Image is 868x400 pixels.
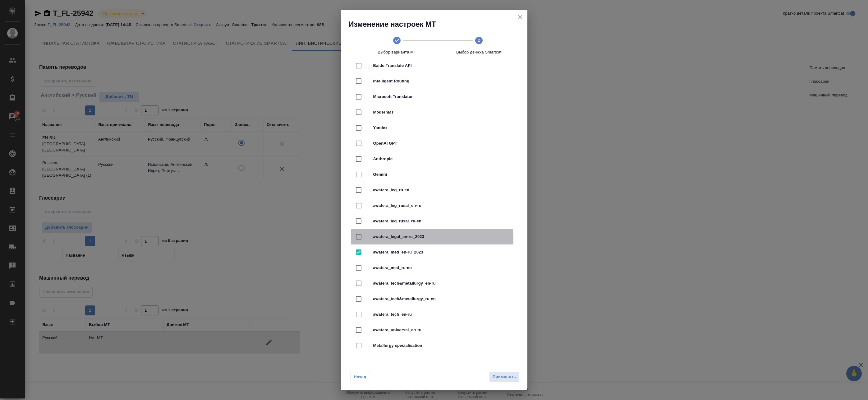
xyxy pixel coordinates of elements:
div: awatera_universal_en-ru [351,322,517,338]
span: awatera_leg_rusal_ru-en [373,218,512,224]
span: Baidu Translate API [373,63,512,69]
span: awatera_leg_rusal_en-ru [373,202,512,209]
div: Intelligent Routing [351,73,517,89]
span: Выбор варианта МТ [359,49,436,55]
div: Microsoft Translator [351,89,517,105]
div: awatera_tech_en-ru [351,307,517,322]
span: awatera_tech&metallurgy_ru-en [373,296,512,302]
div: Yandex [351,120,517,136]
div: awatera_leg_rusal_ru-en [351,213,517,229]
div: awatera_med_en-ru_2023 [351,244,517,260]
div: awatera_leg_ru-en [351,182,517,198]
span: Yandex [373,125,512,131]
div: awatera_tech&metallurgy_ru-en [351,291,517,307]
span: awatera_tech_en-ru [373,311,512,318]
span: Выбор движка Smartcat [440,49,517,55]
span: Metallurgy specialisation [373,342,512,349]
div: awatera_legal_en-ru_2023 [351,229,517,244]
span: Microsoft Translator [373,94,512,100]
div: Metallurgy specialisation [351,338,517,353]
span: awatera_legal_en-ru_2023 [373,234,512,240]
h2: Изменение настроек МТ [349,19,527,29]
div: Anthropic [351,151,517,167]
span: awatera_med_en-ru_2023 [373,249,512,255]
div: awatera_tech&metallurgy_en-ru [351,276,517,291]
button: close [516,12,525,22]
span: Intelligent Routing [373,78,512,84]
div: Baidu Translate API [351,58,517,73]
span: ModernMT [373,109,512,115]
div: OpenAI GPT [351,136,517,151]
div: Gemini [351,167,517,182]
span: awatera_leg_ru-en [373,187,512,193]
span: Anthropic [373,156,512,162]
text: 2 [478,38,480,43]
span: Назад [354,374,367,380]
button: Назад [350,372,370,382]
span: awatera_universal_en-ru [373,327,512,333]
div: ModernMT [351,105,517,120]
div: awatera_leg_rusal_en-ru [351,198,517,213]
span: Применить [493,373,516,380]
span: OpenAI GPT [373,140,512,147]
div: awatera_med_ru-en [351,260,517,276]
span: Gemini [373,171,512,178]
span: awatera_tech&metallurgy_en-ru [373,280,512,286]
span: awatera_med_ru-en [373,265,512,271]
button: Применить [489,371,520,382]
